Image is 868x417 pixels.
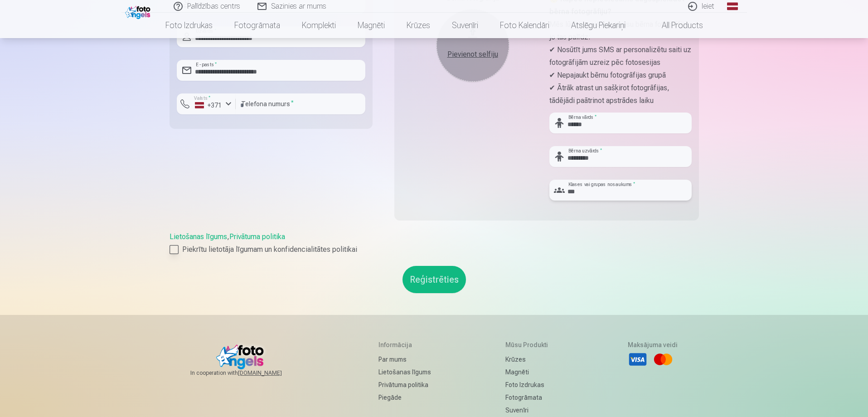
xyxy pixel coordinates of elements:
[170,232,227,241] a: Lietošanas līgums
[560,13,636,38] a: Atslēgu piekariņi
[378,353,431,366] a: Par mums
[505,340,553,349] h5: Mūsu produkti
[396,13,441,38] a: Krūzes
[549,69,692,82] p: ✔ Nepajaukt bērnu fotogrāfijas grupā
[628,340,678,349] h5: Maksājuma veidi
[549,44,692,69] p: ✔ Nosūtīt jums SMS ar personalizētu saiti uz fotogrāfijām uzreiz pēc fotosesijas
[170,244,699,255] label: Piekrītu lietotāja līgumam un konfidencialitātes politikai
[636,13,714,38] a: All products
[489,13,560,38] a: Foto kalendāri
[291,13,347,38] a: Komplekti
[446,49,500,60] div: Pievienot selfiju
[125,4,153,19] img: /fa1
[378,366,431,378] a: Lietošanas līgums
[628,349,648,369] li: Visa
[549,82,692,107] p: ✔ Ātrāk atrast un sašķirot fotogrāfijas, tādējādi paātrinot apstrādes laiku
[653,349,673,369] li: Mastercard
[378,391,431,404] a: Piegāde
[170,231,699,255] div: ,
[505,366,553,378] a: Magnēti
[190,369,304,377] span: In cooperation with
[195,101,222,110] div: +371
[191,95,213,102] label: Valsts
[505,404,553,417] a: Suvenīri
[223,13,291,38] a: Fotogrāmata
[378,340,431,349] h5: Informācija
[436,9,509,82] button: Pievienot selfiju
[155,13,223,38] a: Foto izdrukas
[505,391,553,404] a: Fotogrāmata
[238,369,304,377] a: [DOMAIN_NAME]
[505,353,553,366] a: Krūzes
[229,232,285,241] a: Privātuma politika
[441,13,489,38] a: Suvenīri
[347,13,396,38] a: Magnēti
[177,93,236,114] button: Valsts*+371
[378,378,431,391] a: Privātuma politika
[505,378,553,391] a: Foto izdrukas
[402,266,466,293] button: Reģistrēties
